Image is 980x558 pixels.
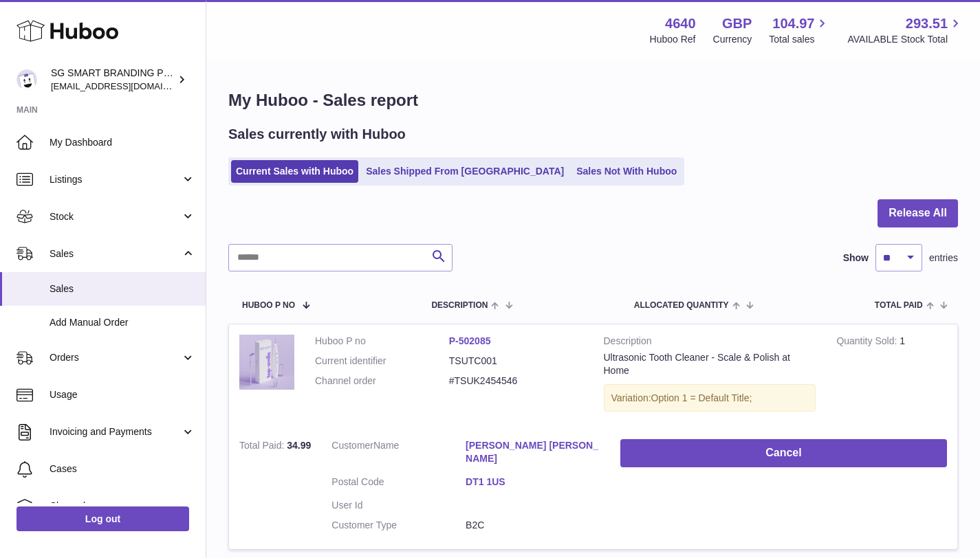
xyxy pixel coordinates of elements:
[315,335,449,348] dt: Huboo P no
[875,301,923,310] span: Total paid
[906,14,948,33] span: 293.51
[50,388,195,401] span: Usage
[315,375,449,388] dt: Channel order
[331,476,466,492] dt: Postal Code
[769,14,830,46] a: 104.97 Total sales
[929,252,958,265] span: entries
[604,351,816,377] div: Ultrasonic Tooth Cleaner - Scale & Polish at Home
[50,500,195,513] span: Channels
[772,14,814,33] span: 104.97
[50,210,181,223] span: Stock
[466,519,600,532] dd: B2C
[651,392,752,403] span: Option 1 = Default Title;
[836,335,900,350] strong: Quantity Sold
[571,160,682,183] a: Sales Not With Huboo
[604,335,816,351] strong: Description
[843,252,869,265] label: Show
[50,173,181,186] span: Listings
[239,335,294,390] img: plaqueremoverforteethbestselleruk5.png
[50,136,195,149] span: My Dashboard
[50,316,195,329] span: Add Manual Order
[50,351,181,364] span: Orders
[847,14,963,46] a: 293.51 AVAILABLE Stock Total
[650,33,696,46] div: Huboo Ref
[50,462,195,476] span: Cases
[228,125,406,144] h2: Sales currently with Huboo
[878,199,958,227] button: Release All
[17,506,189,531] a: Log out
[331,519,466,532] dt: Customer Type
[50,247,181,260] span: Sales
[431,301,488,310] span: Description
[51,80,202,91] span: [EMAIL_ADDRESS][DOMAIN_NAME]
[17,69,37,90] img: uktopsmileshipping@gmail.com
[449,355,583,368] dd: TSUTC001
[466,476,600,489] a: DT1 1US
[449,335,491,346] a: P-502085
[50,425,181,438] span: Invoicing and Payments
[331,499,466,512] dt: User Id
[604,384,816,412] div: Variation:
[620,439,947,467] button: Cancel
[634,301,729,310] span: ALLOCATED Quantity
[51,67,175,93] div: SG SMART BRANDING PTE. LTD.
[242,301,295,310] span: Huboo P no
[239,440,287,454] strong: Total Paid
[713,33,752,46] div: Currency
[50,282,195,295] span: Sales
[331,440,373,451] span: Customer
[466,439,600,465] a: [PERSON_NAME] [PERSON_NAME]
[361,160,569,183] a: Sales Shipped From [GEOGRAPHIC_DATA]
[826,324,957,429] td: 1
[665,14,696,33] strong: 4640
[331,439,466,469] dt: Name
[287,440,311,451] span: 34.99
[228,89,958,111] h1: My Huboo - Sales report
[449,375,583,388] dd: #TSUK2454546
[847,33,963,46] span: AVAILABLE Stock Total
[769,33,830,46] span: Total sales
[231,160,358,183] a: Current Sales with Huboo
[722,14,752,33] strong: GBP
[315,355,449,368] dt: Current identifier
